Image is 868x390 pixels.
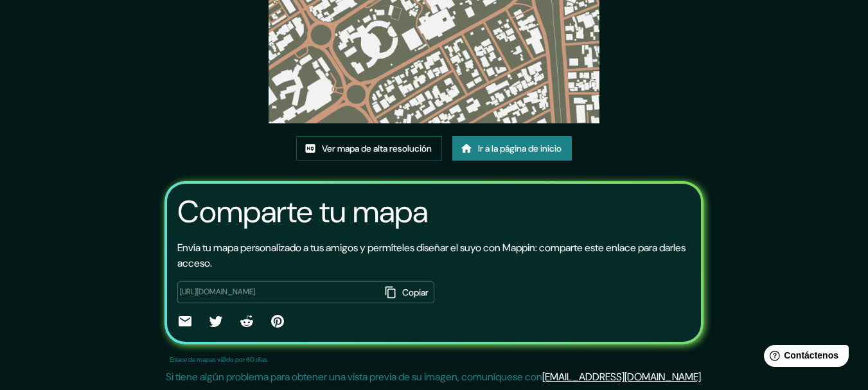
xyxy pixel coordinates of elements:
[701,370,703,384] font: .
[402,287,429,298] font: Copiar
[322,143,432,154] font: Ver mapa de alta resolución
[542,370,701,384] a: [EMAIL_ADDRESS][DOMAIN_NAME]
[296,136,442,161] a: Ver mapa de alta resolución
[177,241,686,270] font: Envía tu mapa personalizado a tus amigos y permíteles diseñar el suyo con Mappin: comparte este e...
[166,370,542,384] font: Si tiene algún problema para obtener una vista previa de su imagen, comuníquese con
[754,340,854,376] iframe: Lanzador de widgets de ayuda
[170,355,269,364] font: Enlace de mapas válido por 60 días.
[478,143,562,154] font: Ir a la página de inicio
[177,191,428,232] font: Comparte tu mapa
[452,136,572,161] a: Ir a la página de inicio
[381,281,434,303] button: Copiar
